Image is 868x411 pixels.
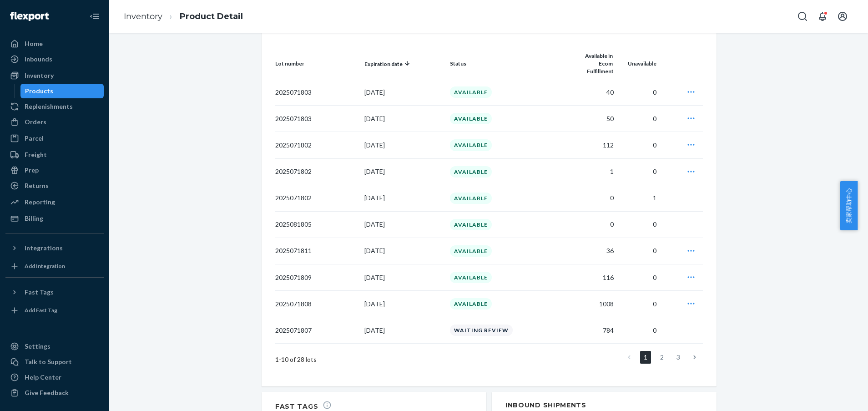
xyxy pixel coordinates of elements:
[25,262,65,270] div: Add Integration
[450,166,492,178] div: AVAILABLE
[840,181,858,230] span: 卖家帮助中心
[25,373,61,382] div: Help Center
[25,388,69,397] div: Give Feedback
[450,113,492,124] div: AVAILABLE
[25,342,50,351] div: Settings
[5,339,104,354] a: Settings
[25,244,63,253] div: Integrations
[364,114,443,123] p: [DATE]
[5,241,104,255] button: Integrations
[450,139,492,151] div: AVAILABLE
[25,181,49,190] div: Returns
[364,273,443,282] p: [DATE]
[5,115,104,129] a: Orders
[450,219,492,230] div: AVAILABLE
[364,220,443,229] p: [DATE]
[275,401,332,411] h2: Fast Tags
[5,195,104,209] a: Reporting
[5,355,104,369] a: Talk to Support
[25,86,53,96] div: Products
[275,48,361,79] th: Lot number
[5,285,104,299] button: Fast Tags
[364,141,443,150] p: [DATE]
[5,370,104,385] a: Help Center
[450,86,492,98] div: AVAILABLE
[575,211,617,238] td: 0
[656,351,667,364] a: Page 2
[617,79,660,106] td: 0
[275,114,357,123] p: 2025071803
[617,211,660,238] td: 0
[116,3,250,30] ol: breadcrumbs
[793,7,812,25] button: Open Search Box
[450,272,492,283] div: AVAILABLE
[617,158,660,185] td: 0
[575,238,617,264] td: 36
[833,7,852,25] button: Open account menu
[5,99,104,114] a: Replenishments
[5,68,104,83] a: Inventory
[25,214,43,223] div: Billing
[617,317,660,344] td: 0
[275,326,357,335] p: 2025071807
[275,167,357,176] p: 2025071802
[450,60,466,67] span: Status
[575,185,617,211] td: 0
[575,291,617,317] td: 1008
[275,273,357,282] p: 2025071809
[5,52,104,66] a: Inbounds
[25,117,46,127] div: Orders
[25,150,47,159] div: Freight
[20,84,104,98] a: Products
[275,355,317,364] span: 1 - 10 of 28 lots
[575,106,617,132] td: 50
[5,303,104,318] a: Add Fast Tag
[364,88,443,97] p: [DATE]
[364,246,443,255] p: [DATE]
[450,325,513,336] div: WAITING REVIEW
[25,71,54,80] div: Inventory
[617,185,660,211] td: 1
[275,220,357,229] p: 2025081805
[25,55,52,64] div: Inbounds
[275,246,357,255] p: 2025071811
[25,306,57,314] div: Add Fast Tag
[617,106,660,132] td: 0
[364,193,443,203] p: [DATE]
[617,238,660,264] td: 0
[124,11,162,21] a: Inventory
[617,264,660,291] td: 0
[450,298,492,310] div: AVAILABLE
[25,198,55,207] div: Reporting
[275,299,357,309] p: 2025071808
[617,48,660,79] th: Unavailable
[180,11,243,21] a: Product Detail
[86,7,104,25] button: Close Navigation
[450,245,492,257] div: AVAILABLE
[25,102,73,111] div: Replenishments
[5,211,104,226] a: Billing
[575,79,617,106] td: 40
[25,166,39,175] div: Prep
[5,163,104,178] a: Prep
[640,351,651,364] a: Page 1 is your current page
[575,317,617,344] td: 784
[364,299,443,309] p: [DATE]
[575,264,617,291] td: 116
[617,132,660,158] td: 0
[450,193,492,204] div: AVAILABLE
[575,132,617,158] td: 112
[25,134,44,143] div: Parcel
[275,193,357,203] p: 2025071802
[5,386,104,400] button: Give Feedback
[25,357,72,366] div: Talk to Support
[275,141,357,150] p: 2025071802
[275,88,357,97] p: 2025071803
[364,167,443,176] p: [DATE]
[25,39,43,48] div: Home
[813,7,832,25] button: Open notifications
[361,48,446,79] th: Expiration date
[5,147,104,162] a: Freight
[364,326,443,335] p: [DATE]
[5,131,104,146] a: Parcel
